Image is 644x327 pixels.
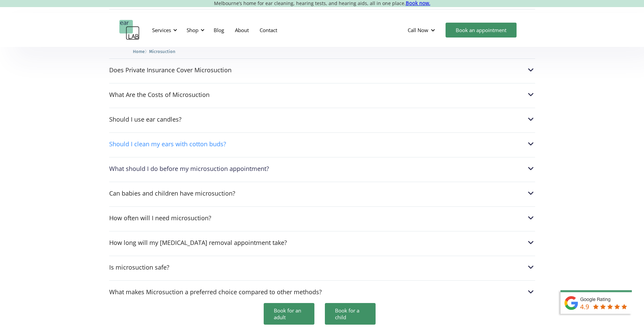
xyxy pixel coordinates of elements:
div: Should I clean my ears with cotton buds? [109,141,226,147]
img: Can babies and children have microsuction? [526,189,535,198]
div: What Are the Costs of Microsuction [109,91,210,98]
div: Is microsuction safe? [109,264,169,271]
img: Should I clean my ears with cotton buds? [526,140,535,148]
div: Is microsuction safe?Is microsuction safe? [109,263,535,272]
span: Home [133,49,145,54]
a: Microsuction [149,48,175,54]
img: Should I use ear candles? [526,115,535,124]
div: How long will my [MEDICAL_DATA] removal appointment take? [109,239,287,246]
img: Is microsuction safe? [526,263,535,272]
img: Does Private Insurance Cover Microsuction [526,66,535,74]
img: How long will my earwax removal appointment take? [526,238,535,247]
a: home [119,20,140,40]
img: What should I do before my microsuction appointment? [526,164,535,173]
div: How often will I need microsuction? [109,215,211,221]
div: Services [152,27,171,33]
li: 〉 [133,48,149,55]
a: Home [133,48,145,54]
div: Does Private Insurance Cover Microsuction [109,67,232,73]
div: Call Now [402,20,442,40]
div: Call Now [408,27,428,33]
div: Does Private Insurance Cover MicrosuctionDoes Private Insurance Cover Microsuction [109,66,535,74]
a: Book for a child [325,303,376,325]
div: What should I do before my microsuction appointment?What should I do before my microsuction appoi... [109,164,535,173]
div: Should I use ear candles?Should I use ear candles? [109,115,535,124]
div: What makes Microsuction a preferred choice compared to other methods?What makes Microsuction a pr... [109,287,535,296]
span: Microsuction [149,49,175,54]
div: Can babies and children have microsuction? [109,190,235,197]
img: What Are the Costs of Microsuction [526,90,535,99]
div: Should I clean my ears with cotton buds?Should I clean my ears with cotton buds? [109,140,535,148]
img: How often will I need microsuction? [526,213,535,222]
div: How long will my [MEDICAL_DATA] removal appointment take?How long will my earwax removal appointm... [109,238,535,247]
div: Shop [183,20,207,40]
img: What makes Microsuction a preferred choice compared to other methods? [526,287,535,296]
div: Services [148,20,179,40]
a: About [230,20,254,40]
a: Contact [254,20,283,40]
div: How often will I need microsuction?How often will I need microsuction? [109,213,535,222]
a: Book an appointment [446,23,517,37]
div: Shop [187,27,198,33]
div: Should I use ear candles? [109,116,182,123]
div: What should I do before my microsuction appointment? [109,165,269,172]
a: Book for an adult [264,303,314,325]
div: What Are the Costs of MicrosuctionWhat Are the Costs of Microsuction [109,90,535,99]
a: Blog [208,20,230,40]
div: Can babies and children have microsuction?Can babies and children have microsuction? [109,189,535,198]
div: What makes Microsuction a preferred choice compared to other methods? [109,288,322,295]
